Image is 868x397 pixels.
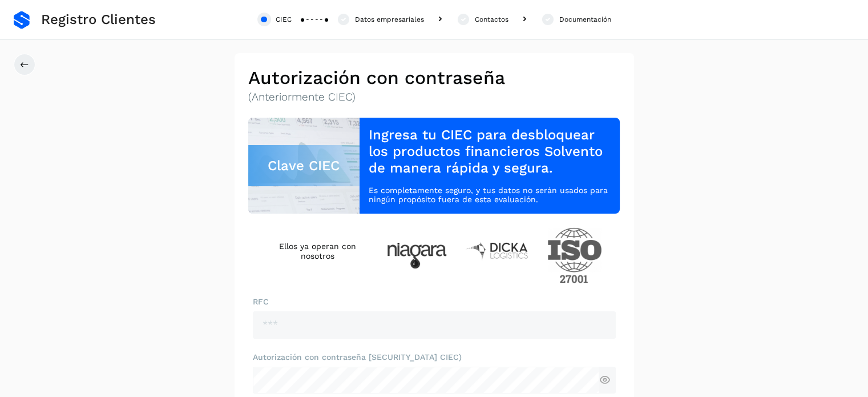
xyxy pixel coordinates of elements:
[547,227,602,283] img: ISO
[465,241,529,260] img: Dicka logistics
[369,127,611,176] h3: Ingresa tu CIEC para desbloquear los productos financieros Solvento de manera rápida y segura.
[267,242,369,261] h4: Ellos ya operan con nosotros
[355,14,424,25] div: Datos empresariales
[248,91,620,104] p: (Anteriormente CIEC)
[41,11,156,28] span: Registro Clientes
[248,67,620,89] h2: Autorización con contraseña
[276,14,292,25] div: CIEC
[559,14,611,25] div: Documentación
[253,352,616,362] label: Autorización con contraseña [SECURITY_DATA] CIEC)
[475,14,508,25] div: Contactos
[248,145,360,186] div: Clave CIEC
[369,186,611,205] p: Es completamente seguro, y tus datos no serán usados para ningún propósito fuera de esta evaluación.
[253,297,616,307] label: RFC
[387,243,447,268] img: Niagara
